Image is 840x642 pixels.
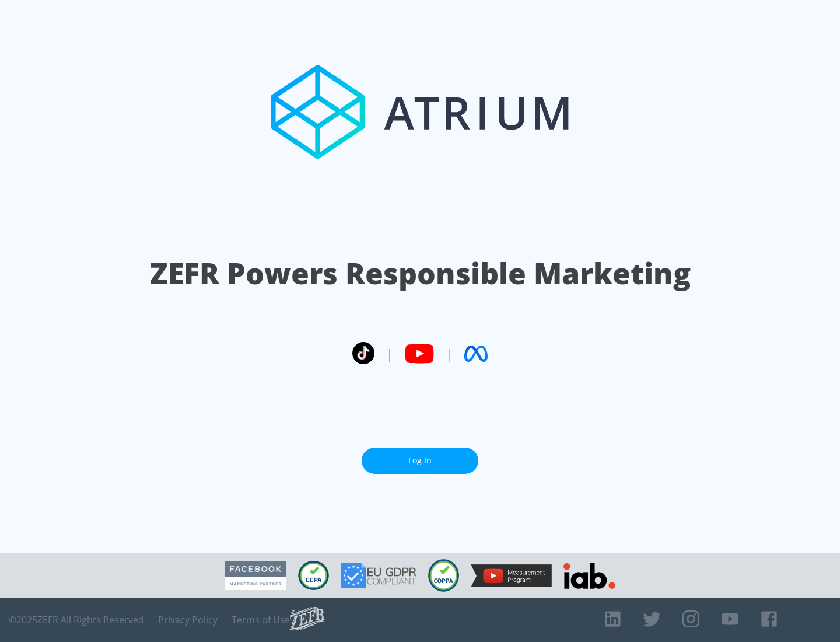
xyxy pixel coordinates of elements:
img: IAB [563,563,615,589]
span: | [386,345,393,362]
img: Facebook Marketing Partner [225,561,286,591]
a: Log In [362,448,478,474]
img: CCPA Compliant [298,561,329,590]
img: GDPR Compliant [341,563,416,588]
h1: ZEFR Powers Responsible Marketing [150,253,691,294]
a: Privacy Policy [158,614,218,626]
a: Terms of Use [232,614,290,626]
img: COPPA Compliant [428,559,459,592]
img: YouTube Measurement Program [471,564,552,587]
span: | [446,345,453,362]
span: © 2025 ZEFR All Rights Reserved [9,614,144,626]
